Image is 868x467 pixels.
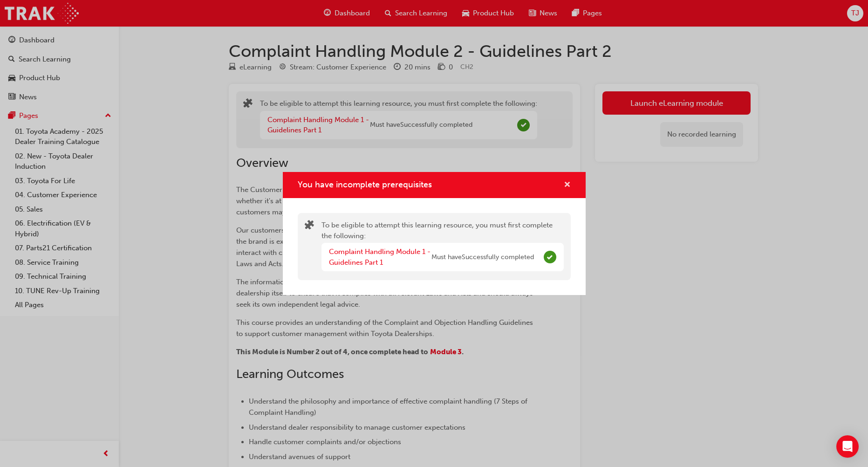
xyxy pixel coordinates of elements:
span: Complete [544,251,556,263]
span: Must have Successfully completed [431,252,534,263]
div: To be eligible to attempt this learning resource, you must first complete the following: [321,220,564,273]
div: Open Intercom Messenger [836,435,859,458]
span: cross-icon [564,181,571,190]
a: Complaint Handling Module 1 - Guidelines Part 1 [329,247,431,267]
span: puzzle-icon [305,221,314,232]
button: cross-icon [564,179,571,191]
span: You have incomplete prerequisites [298,179,432,190]
div: You have incomplete prerequisites [283,172,586,295]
